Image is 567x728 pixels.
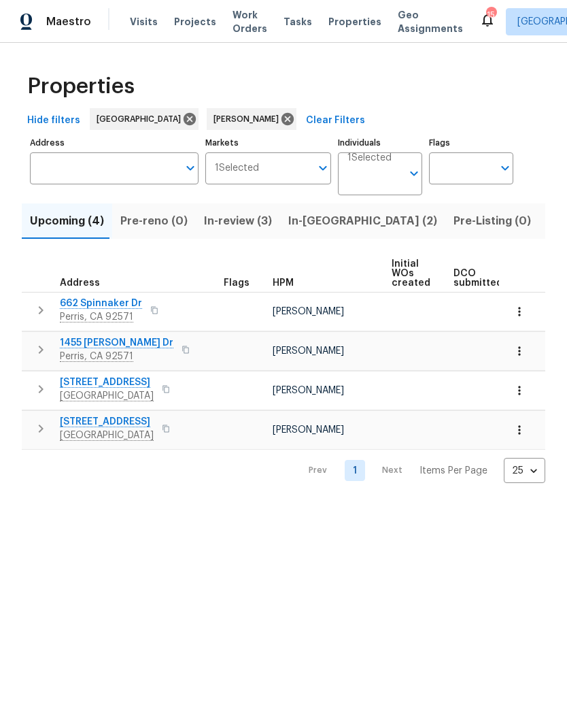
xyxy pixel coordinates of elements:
[328,15,381,29] span: Properties
[338,139,422,147] label: Individuals
[313,159,332,178] button: Open
[27,112,80,129] span: Hide filters
[60,278,100,288] span: Address
[405,164,424,183] button: Open
[130,15,158,29] span: Visits
[306,112,365,129] span: Clear Filters
[205,139,332,147] label: Markets
[486,8,496,22] div: 15
[27,80,135,93] span: Properties
[46,15,91,29] span: Maestro
[288,212,437,231] span: In-[GEOGRAPHIC_DATA] (2)
[496,159,515,178] button: Open
[120,212,188,231] span: Pre-reno (0)
[300,108,371,133] button: Clear Filters
[273,386,344,395] span: [PERSON_NAME]
[30,139,199,147] label: Address
[347,152,392,164] span: 1 Selected
[504,453,545,489] div: 25
[453,269,502,288] span: DCO submitted
[273,307,344,316] span: [PERSON_NAME]
[30,212,104,231] span: Upcoming (4)
[174,15,216,29] span: Projects
[233,8,267,35] span: Work Orders
[273,346,344,356] span: [PERSON_NAME]
[215,163,259,174] span: 1 Selected
[453,212,531,231] span: Pre-Listing (0)
[345,460,365,481] a: Goto page 1
[97,112,186,126] span: [GEOGRAPHIC_DATA]
[22,108,86,133] button: Hide filters
[398,8,463,35] span: Geo Assignments
[296,458,545,483] nav: Pagination Navigation
[419,464,487,478] p: Items Per Page
[204,212,272,231] span: In-review (3)
[207,108,296,130] div: [PERSON_NAME]
[429,139,513,147] label: Flags
[224,278,250,288] span: Flags
[273,278,294,288] span: HPM
[213,112,284,126] span: [PERSON_NAME]
[273,425,344,435] span: [PERSON_NAME]
[181,159,200,178] button: Open
[392,259,430,288] span: Initial WOs created
[283,17,312,27] span: Tasks
[90,108,199,130] div: [GEOGRAPHIC_DATA]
